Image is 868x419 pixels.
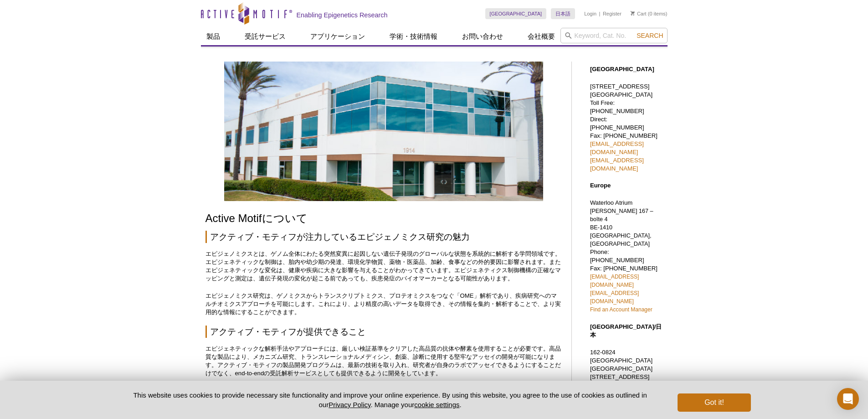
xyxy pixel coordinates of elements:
h2: アクティブ・モティフが注力しているエピジェノミクス研究の魅力 [205,231,562,243]
a: アプリケーション [305,28,370,45]
h2: アクティブ・モティフが提供できること [205,326,562,338]
img: Your Cart [631,11,635,16]
a: 受託サービス [239,28,291,45]
a: 学術・技術情報 [384,28,443,45]
p: Waterloo Atrium Phone: [PHONE_NUMBER] Fax: [PHONE_NUMBER] [590,199,663,314]
p: エピジェノミクス研究は、ゲノミクスからトランスクリプトミクス、プロテオミクスをつなぐ「OME」解析であり、疾病研究へのマルチオミクスアプローチを可能にします。これにより、より精度の高いデータを取... [205,292,562,316]
a: 会社概要 [522,28,560,45]
a: [EMAIL_ADDRESS][DOMAIN_NAME] [590,157,644,172]
a: Cart [631,10,647,17]
a: 日本語 [551,8,575,19]
li: (0 items) [631,8,668,19]
strong: Europe [590,182,611,189]
span: [PERSON_NAME] 167 – boîte 4 BE-1410 [GEOGRAPHIC_DATA], [GEOGRAPHIC_DATA] [590,208,653,247]
a: [GEOGRAPHIC_DATA] [485,8,547,19]
a: [EMAIL_ADDRESS][DOMAIN_NAME] [590,290,639,305]
a: [EMAIL_ADDRESS][DOMAIN_NAME] [590,140,644,155]
p: This website uses cookies to provide necessary site functionality and improve your online experie... [118,390,663,409]
a: [EMAIL_ADDRESS][DOMAIN_NAME] [590,274,639,288]
button: Got it! [678,393,750,412]
li: | [599,8,601,19]
a: Login [584,10,596,17]
p: エピジェノミクスとは、ゲノム全体にわたる突然変異に起因しない遺伝子発現のグローバルな状態を系統的に解析する学問領域です。エピジェネティックな制御は、胎内や幼少期の発達、環境化学物質、薬物・医薬品... [205,250,562,283]
a: Register [603,10,621,17]
a: お問い合わせ [457,28,508,45]
a: Privacy Policy [329,401,370,409]
button: cookie settings [414,401,459,409]
h1: Active Motifについて [205,212,562,226]
button: Search [634,31,666,40]
strong: [GEOGRAPHIC_DATA]/日本 [590,323,662,338]
a: Find an Account Manager [590,306,652,313]
h2: Enabling Epigenetics Research [297,11,388,19]
span: Search [637,32,663,39]
strong: [GEOGRAPHIC_DATA] [590,66,654,72]
p: [STREET_ADDRESS] [GEOGRAPHIC_DATA] Toll Free: [PHONE_NUMBER] Direct: [PHONE_NUMBER] Fax: [PHONE_N... [590,83,663,173]
input: Keyword, Cat. No. [560,28,668,43]
div: Open Intercom Messenger [837,388,859,410]
p: エピジェネティックな解析手法やアプローチには、厳しい検証基準をクリアした高品質の抗体や酵素を使用することが必要です。高品質な製品により、メカニズム研究、トランスレーショナルメディシン、創薬、診断... [205,345,562,378]
a: 製品 [201,28,226,45]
